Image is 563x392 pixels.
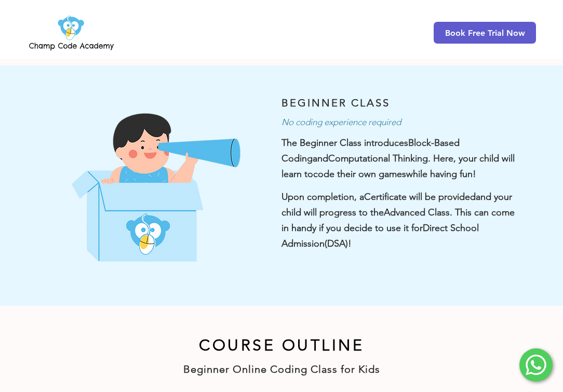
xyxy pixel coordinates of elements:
span: Upon completion, a and your child will progress to the . This can come in handy if you decide to ... [281,191,515,249]
span: Direct School Admission [281,222,479,249]
span: No coding experience required [281,117,401,127]
span: Block-Based Coding [281,137,460,164]
span: Beginner Online Coding Class for Kids [183,363,380,375]
span: Advanced Class [384,207,450,218]
span: Book Free Trial Now [445,28,525,38]
span: code their own games [313,168,406,180]
span: The Beginner Class introduces and .​ Here, your child will learn to while having fun! [281,137,515,180]
span: Computational Thinking [328,153,428,164]
span: BEGINNER CLASS [281,97,390,109]
span: COURSE OUTLINE [199,336,364,355]
img: Champ Code Academy Logo PNG.png [27,12,116,53]
span: Certificate will be provided [364,191,476,202]
a: Book Free Trial Now [434,22,536,44]
img: Champ Code Academy Beginner Class Illustration 1 [62,99,247,271]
